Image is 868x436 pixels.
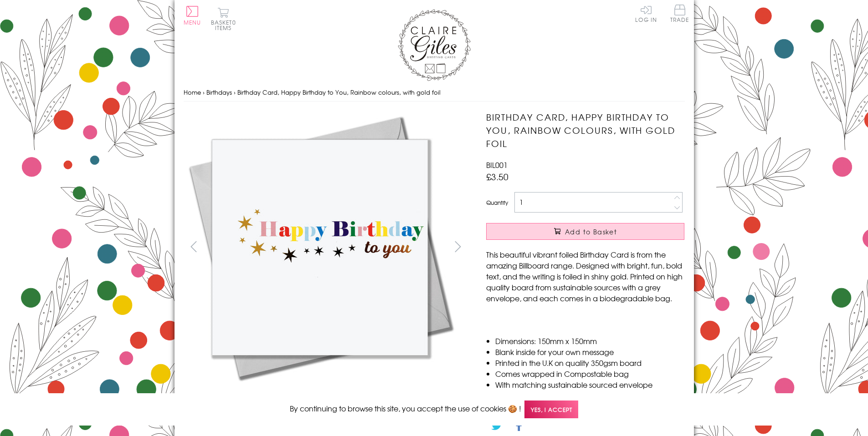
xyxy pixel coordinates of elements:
button: Basket0 items [211,7,236,30]
li: Dimensions: 150mm x 150mm [495,335,684,346]
label: Quantity [486,198,508,207]
img: Birthday Card, Happy Birthday to You, Rainbow colours, with gold foil [184,111,457,384]
nav: breadcrumbs [184,83,685,102]
span: Trade [670,5,689,22]
span: › [203,88,205,96]
span: Add to Basket [565,227,617,236]
li: Blank inside for your own message [495,346,684,357]
li: Comes wrapped in Compostable bag [495,368,684,379]
span: 0 items [215,18,236,32]
button: prev [184,236,204,257]
span: BIL001 [486,159,508,170]
li: With matching sustainable sourced envelope [495,379,684,390]
li: Can be sent with Royal Mail standard letter stamps [495,390,684,401]
button: Add to Basket [486,223,684,240]
button: Menu [184,6,201,25]
p: This beautiful vibrant foiled Birthday Card is from the amazing Billboard range. Designed with br... [486,249,684,304]
span: £3.50 [486,170,508,183]
span: Birthday Card, Happy Birthday to You, Rainbow colours, with gold foil [237,88,441,96]
span: Yes, I accept [524,401,578,418]
img: Claire Giles Greetings Cards [398,9,471,81]
button: next [447,236,468,257]
li: Printed in the U.K on quality 350gsm board [495,357,684,368]
a: Home [184,88,201,96]
span: Menu [184,18,201,26]
a: Trade [670,5,689,24]
span: › [234,88,236,96]
h1: Birthday Card, Happy Birthday to You, Rainbow colours, with gold foil [486,111,684,150]
a: Log In [635,5,657,22]
a: Birthdays [206,88,232,96]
